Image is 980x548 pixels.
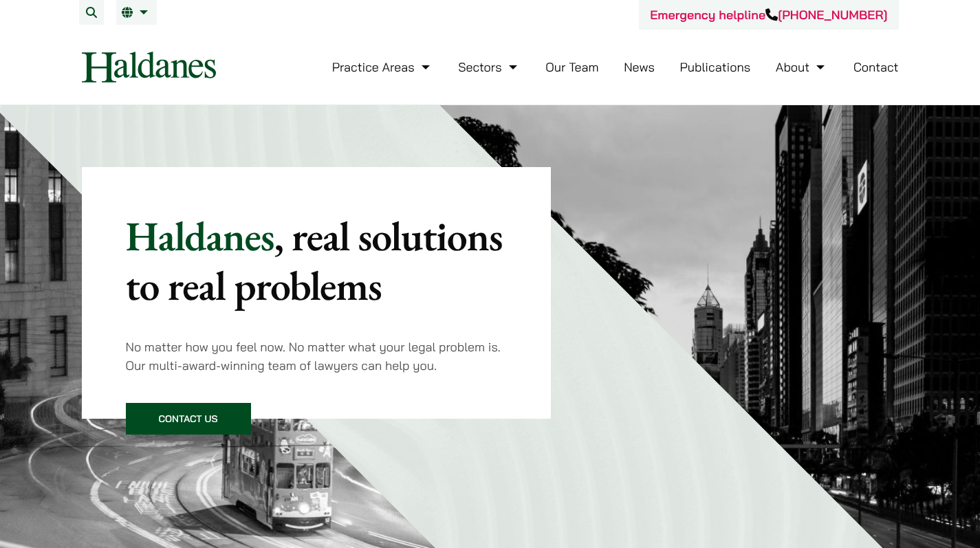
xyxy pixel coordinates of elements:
[650,7,887,23] a: Emergency helpline[PHONE_NUMBER]
[126,403,251,435] a: Contact Us
[126,211,508,310] p: Haldanes
[776,59,828,75] a: About
[122,7,151,18] a: EN
[680,59,751,75] a: Publications
[545,59,598,75] a: Our Team
[82,52,216,83] img: Logo of Haldanes
[458,59,520,75] a: Sectors
[126,209,503,312] mark: , real solutions to real problems
[853,59,899,75] a: Contact
[126,338,508,375] p: No matter how you feel now. No matter what your legal problem is. Our multi-award-winning team of...
[624,59,655,75] a: News
[332,59,433,75] a: Practice Areas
